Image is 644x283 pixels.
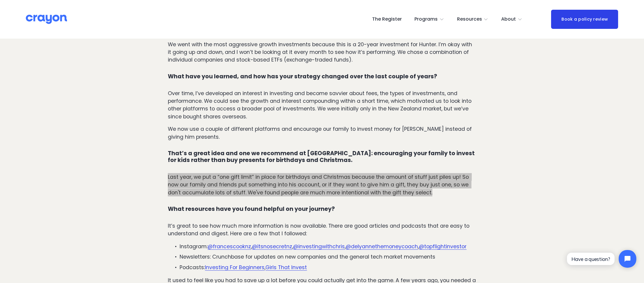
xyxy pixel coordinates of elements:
p: Instagram: , , , , [180,243,476,250]
strong: That’s a great idea and one we recommend at [GEOGRAPHIC_DATA]: encouraging your family to invest ... [168,149,476,164]
a: @topflightinvestor [419,243,466,250]
p: Newsletters: Crunchbase for updates on new companies and the general tech market movements [180,253,476,261]
strong: What resources have you found helpful on your journey? [168,205,335,213]
a: Girls That Invest [265,264,307,271]
p: Over time, I’ve developed an interest in investing and become savvier about fees, the types of in... [168,90,476,121]
strong: What have you learned, and how has your strategy changed over the last couple of years? [168,72,437,80]
span: Resources [457,15,482,24]
a: The Register [372,15,402,24]
a: folder dropdown [501,15,522,24]
span: Programs [414,15,438,24]
iframe: Tidio Chat [562,245,641,273]
a: @itsnosecretnz [252,243,292,250]
a: @delyannethemoneycoach [346,243,418,250]
a: @investingwithchris [293,243,345,250]
a: folder dropdown [457,15,489,24]
a: folder dropdown [414,15,444,24]
span: About [501,15,516,24]
a: Book a policy review [551,10,618,29]
p: It’s great to see how much more information is now available. There are good articles and podcast... [168,222,476,238]
p: We went with the most aggressive growth investments because this is a 20-year investment for Hunt... [168,41,476,64]
a: @francescooknz [208,243,251,250]
p: Podcasts: , [180,264,476,271]
img: Crayon [26,14,67,24]
p: We now use a couple of different platforms and encourage our family to invest money for [PERSON_N... [168,125,476,141]
p: Last year, we put a “one gift limit” in place for birthdays and Christmas because the amount of s... [168,173,476,196]
a: Investing For Beginners [205,264,265,271]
